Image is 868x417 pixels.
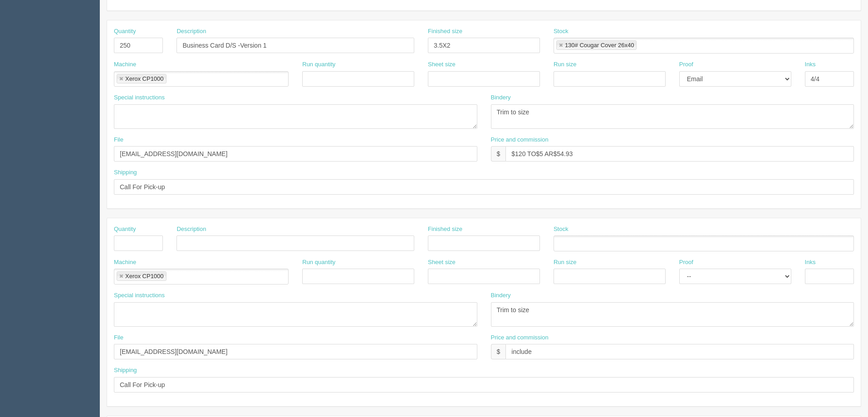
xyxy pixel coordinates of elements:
[565,42,634,48] div: 130# Cougar Cover 26x40
[302,60,335,69] label: Run quantity
[114,366,137,375] label: Shipping
[805,258,816,267] label: Inks
[114,93,165,102] label: Special instructions
[114,60,136,69] label: Machine
[679,258,693,267] label: Proof
[125,273,164,279] div: Xerox CP1000
[114,27,136,36] label: Quantity
[114,168,137,177] label: Shipping
[554,258,577,267] label: Run size
[491,344,506,359] div: $
[114,258,136,267] label: Machine
[554,27,569,36] label: Stock
[428,60,456,69] label: Sheet size
[491,146,506,162] div: $
[302,258,335,267] label: Run quantity
[554,60,577,69] label: Run size
[428,27,462,36] label: Finished size
[491,93,511,102] label: Bindery
[125,76,164,82] div: Xerox CP1000
[491,136,549,144] label: Price and commission
[177,225,206,234] label: Description
[114,225,136,234] label: Quantity
[554,225,569,234] label: Stock
[177,27,206,36] label: Description
[428,258,456,267] label: Sheet size
[114,291,165,300] label: Special instructions
[114,334,123,342] label: File
[679,60,693,69] label: Proof
[805,60,816,69] label: Inks
[428,225,462,234] label: Finished size
[491,291,511,300] label: Bindery
[114,136,123,144] label: File
[491,334,549,342] label: Price and commission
